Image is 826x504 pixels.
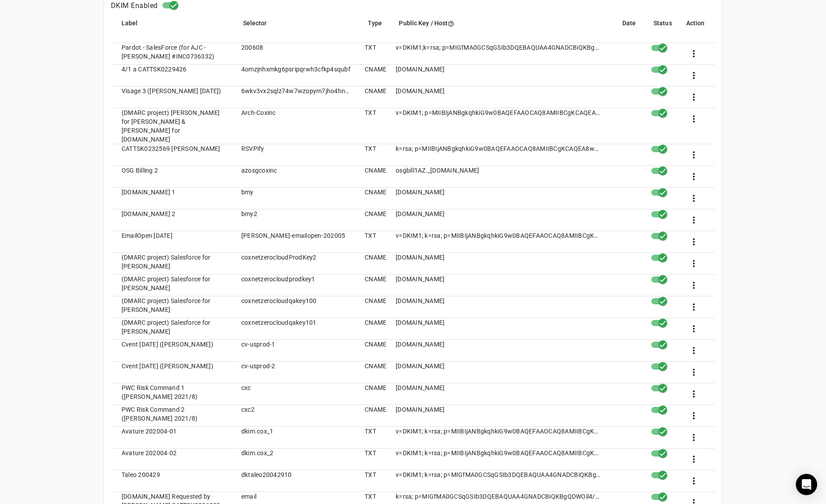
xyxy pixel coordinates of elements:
mat-header-cell: Selector [236,18,361,43]
mat-cell: Cvent [DATE] ([PERSON_NAME]) [111,340,234,362]
mat-cell: CNAME [358,87,389,108]
mat-cell: CNAME [358,253,389,275]
mat-cell: CNAME [358,318,389,340]
mat-cell: v=DKIM1; p=MIIBIjANBgkqhkiG9w0BAQEFAAOCAQ8AMIIBCgKCAQEAyNcjOcZuPL/BCgzgsqIlfxQTuDTFHE1wUaH0qHGy8M... [389,108,609,144]
mat-cell: osgbill1AZ._[DOMAIN_NAME] [389,166,609,188]
mat-cell: [DOMAIN_NAME] [389,405,609,427]
mat-cell: 6wkv3vx2sqlz74w7wzopym7jho4hndke [234,87,358,108]
mat-cell: CNAME [358,275,389,296]
mat-cell: [DOMAIN_NAME] [389,296,609,318]
mat-cell: Pardot - SalesForce (for AJC - [PERSON_NAME] #INC0736332) [111,43,234,65]
mat-cell: [DOMAIN_NAME] 1 [111,188,234,209]
mat-cell: [DOMAIN_NAME] [389,209,609,231]
mat-cell: 4omzjnhxmkg6psripqrwh3cfkp4squbf [234,65,358,87]
mat-cell: v=DKIM1;k=rsa; p=MIGfMA0GCSqGSIb3DQEBAQUAA4GNADCBiQKBgQDGoQCNwAQdJBy23MrShs1EuHqK/dtDC33QrTqgWd9C... [389,43,609,65]
mat-cell: Arch-Coxinc [234,108,358,144]
mat-cell: TXT [358,449,389,470]
mat-cell: (DMARC project) Salesforce for [PERSON_NAME] [111,275,234,296]
mat-cell: [DOMAIN_NAME] [389,87,609,108]
mat-cell: CNAME [358,209,389,231]
mat-cell: Avature 202004-01 [111,427,234,449]
mat-cell: (DMARC project) Salesforce for [PERSON_NAME] [111,253,234,275]
mat-cell: cv-usprod-2 [234,362,358,383]
mat-cell: v=DKIM1; k=rsa; p=MIIBIjANBgkqhkiG9w0BAQEFAAOCAQ8AMIIBCgKCAQEA4LzhJl1f3r9DhCDIv4+1OD7E8SLRxxA/ItY... [389,427,609,449]
mat-cell: PWC Risk Command 1 ([PERSON_NAME] 2021/8) [111,383,234,405]
div: Open Intercom Messenger [796,474,817,495]
mat-cell: CNAME [358,405,389,427]
mat-cell: [DOMAIN_NAME] [389,340,609,362]
mat-cell: dkim.cox_1 [234,427,358,449]
mat-cell: coxnetzerocloudprodkey1 [234,275,358,296]
mat-cell: CNAME [358,65,389,87]
mat-cell: TXT [358,427,389,449]
mat-cell: k=rsa; p=MIIBIjANBgkqhkiG9w0BAQEFAAOCAQ8AMIIBCgKCAQEA8wpB8tLgmWO4N5Xvnid6qGC+HHbWjrmvmhPfqIAdJ93b... [389,144,609,166]
mat-cell: v=DKIM1; k=rsa; p=MIIBIjANBgkqhkiG9w0BAQEFAAOCAQ8AMIIBCgKCAQEAn61nCZQhiW/XVKgWtzCMJmjL/2fCqNPj0MW... [389,231,609,253]
mat-cell: coxnetzerocloudProdKey2 [234,253,358,275]
mat-cell: [DOMAIN_NAME] [389,275,609,296]
mat-cell: [DOMAIN_NAME] [389,318,609,340]
mat-cell: Visage 3 ([PERSON_NAME] [DATE]) [111,87,234,108]
mat-cell: OSG Billing 2 [111,166,234,188]
mat-cell: [DOMAIN_NAME] [389,383,609,405]
mat-cell: TXT [358,470,389,492]
mat-cell: 200608 [234,43,358,65]
mat-cell: TXT [358,231,389,253]
mat-cell: [DOMAIN_NAME] [389,188,609,209]
mat-cell: (DMARC project) Salesforce for [PERSON_NAME] [111,318,234,340]
mat-cell: Taleo 200429 [111,470,234,492]
mat-cell: cxc2 [234,405,358,427]
mat-header-cell: Action [679,18,716,43]
mat-cell: [DOMAIN_NAME] 2 [111,209,234,231]
mat-cell: CNAME [358,340,389,362]
mat-cell: bmy [234,188,358,209]
mat-cell: CNAME [358,188,389,209]
mat-cell: v=DKIM1; k=rsa; p=MIIBIjANBgkqhkiG9w0BAQEFAAOCAQ8AMIIBCgKCAQEAsJNeUxq30IMooJk0MaVeY3wWti9/uR2fQgr... [389,449,609,470]
mat-cell: CNAME [358,383,389,405]
mat-cell: TXT [358,108,389,144]
mat-cell: CATTSK0232569 [PERSON_NAME] [111,144,234,166]
mat-header-cell: Date [615,18,646,43]
mat-cell: [DOMAIN_NAME] [389,362,609,383]
mat-cell: azosgcoxinc [234,166,358,188]
mat-cell: cv-usprod-1 [234,340,358,362]
mat-header-cell: Type [361,18,392,43]
mat-cell: CNAME [358,296,389,318]
mat-cell: coxnetzerocloudqakey101 [234,318,358,340]
mat-cell: RSVPify [234,144,358,166]
h4: DKIM Enabled [111,0,158,11]
mat-cell: coxnetzerocloudqakey100 [234,296,358,318]
mat-cell: TXT [358,43,389,65]
mat-cell: bmy2 [234,209,358,231]
mat-cell: 4/1 a CATTSK0229426 [111,65,234,87]
mat-cell: (DMARC project) [PERSON_NAME] for [PERSON_NAME] & [PERSON_NAME] for [DOMAIN_NAME] [111,108,234,144]
mat-cell: Cvent [DATE] ([PERSON_NAME]) [111,362,234,383]
mat-header-cell: Status [646,18,679,43]
i: help_outline [448,20,454,27]
mat-cell: (DMARC project) Salesforce for [PERSON_NAME] [111,296,234,318]
mat-cell: PWC Risk Command 2 ([PERSON_NAME] 2021/8) [111,405,234,427]
mat-cell: dkim.cox_2 [234,449,358,470]
mat-cell: [DOMAIN_NAME] [389,65,609,87]
mat-header-cell: Public Key / Host [392,18,615,43]
mat-cell: TXT [358,144,389,166]
mat-cell: CNAME [358,362,389,383]
mat-cell: dktaleo20042910 [234,470,358,492]
mat-cell: v=DKIM1; k=rsa; p=MIGfMA0GCSqGSIb3DQEBAQUAA4GNADCBiQKBgQC8uMKAO9NPxQVY89N3IMlWguyfSaUYt61YpwjeDyL... [389,470,609,492]
mat-cell: [DOMAIN_NAME] [389,253,609,275]
mat-cell: [PERSON_NAME]-emailopen-202005 [234,231,358,253]
mat-cell: Avature 202004-02 [111,449,234,470]
mat-cell: EmailOpen [DATE] [111,231,234,253]
mat-header-cell: Label [111,18,236,43]
mat-cell: cxc [234,383,358,405]
mat-cell: CNAME [358,166,389,188]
